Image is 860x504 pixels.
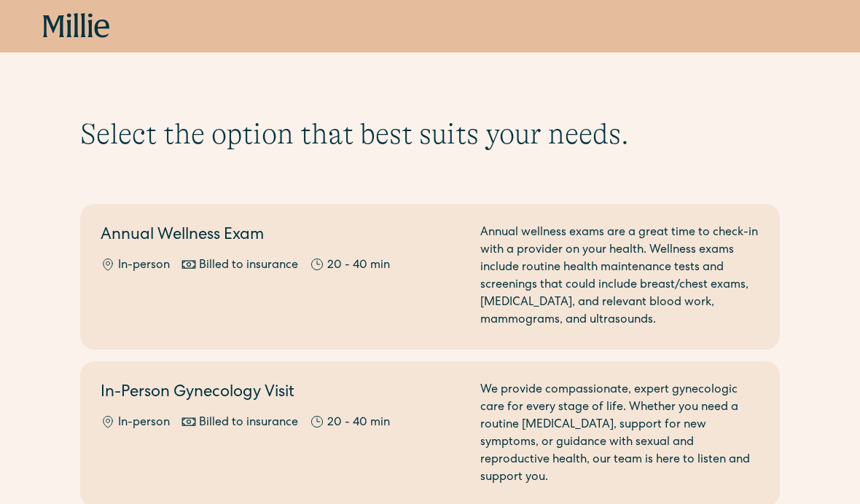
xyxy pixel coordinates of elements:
[480,224,759,329] div: Annual wellness exams are a great time to check-in with a provider on your health. Wellness exams...
[118,414,170,432] div: In-person
[327,257,390,275] div: 20 - 40 min
[199,257,298,275] div: Billed to insurance
[80,204,780,350] a: Annual Wellness ExamIn-personBilled to insurance20 - 40 minAnnual wellness exams are a great time...
[118,257,170,275] div: In-person
[101,224,463,248] h2: Annual Wellness Exam
[80,117,780,151] h1: Select the option that best suits your needs.
[101,382,463,406] h2: In-Person Gynecology Visit
[199,414,298,432] div: Billed to insurance
[327,414,390,432] div: 20 - 40 min
[480,382,759,487] div: We provide compassionate, expert gynecologic care for every stage of life. Whether you need a rou...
